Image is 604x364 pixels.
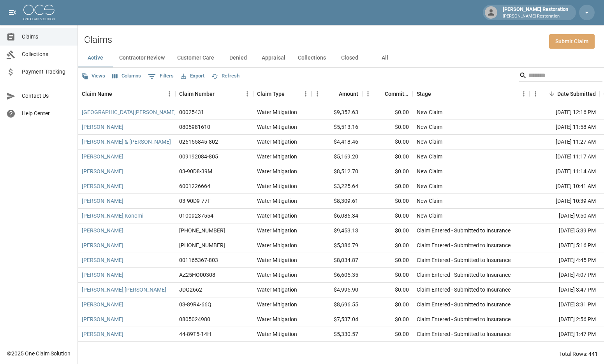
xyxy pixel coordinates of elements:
[22,109,71,118] span: Help Center
[530,209,600,223] div: [DATE] 9:50 AM
[82,197,123,205] a: [PERSON_NAME]
[179,271,215,279] div: AZ25HO00308
[22,92,71,100] span: Contact Us
[179,138,218,146] div: 026155845-802
[500,5,571,19] div: [PERSON_NAME] Restoration
[257,212,297,220] div: Water Mitigation
[312,268,362,283] div: $6,605.35
[257,241,297,249] div: Water Mitigation
[312,209,362,223] div: $6,086.34
[112,88,123,99] button: Sort
[417,123,442,131] div: New Claim
[257,315,297,323] div: Water Mitigation
[312,238,362,253] div: $5,386.79
[312,149,362,164] div: $5,169.20
[546,88,557,99] button: Sort
[312,120,362,135] div: $5,513.16
[82,83,112,105] div: Claim Name
[257,108,297,116] div: Water Mitigation
[312,297,362,312] div: $8,696.55
[82,315,123,323] a: [PERSON_NAME]
[23,5,55,20] img: ocs-logo-white-transparent.png
[549,34,595,49] a: Submit Claim
[179,70,206,82] button: Export
[362,283,413,297] div: $0.00
[179,286,202,294] div: JDG2662
[417,256,511,264] div: Claim Entered - Submitted to Insurance
[362,135,413,149] div: $0.00
[179,153,218,160] div: 009192084-805
[179,182,210,190] div: 6001226664
[362,297,413,312] div: $0.00
[257,197,297,205] div: Water Mitigation
[417,315,511,323] div: Claim Entered - Submitted to Insurance
[257,301,297,308] div: Water Mitigation
[292,49,332,67] button: Collections
[257,182,297,190] div: Water Mitigation
[417,167,442,175] div: New Claim
[241,88,253,100] button: Menu
[7,350,70,357] div: © 2025 One Claim Solution
[257,330,297,338] div: Water Mitigation
[179,212,213,220] div: 01009237554
[362,194,413,209] div: $0.00
[257,271,297,279] div: Water Mitigation
[82,138,171,146] a: [PERSON_NAME] & [PERSON_NAME]
[179,197,211,205] div: 03-90D9-77F
[530,238,600,253] div: [DATE] 5:16 PM
[84,34,112,46] h2: Claims
[257,167,297,175] div: Water Mitigation
[312,327,362,342] div: $5,330.57
[113,49,171,67] button: Contractor Review
[530,327,600,342] div: [DATE] 1:47 PM
[362,179,413,194] div: $0.00
[82,271,123,279] a: [PERSON_NAME]
[78,83,175,105] div: Claim Name
[362,312,413,327] div: $0.00
[559,350,598,358] div: Total Rows: 441
[179,123,210,131] div: 0805981610
[82,227,123,234] a: [PERSON_NAME]
[300,88,312,100] button: Menu
[530,253,600,268] div: [DATE] 4:45 PM
[385,83,409,105] div: Committed Amount
[171,49,220,67] button: Customer Care
[362,209,413,223] div: $0.00
[431,88,442,99] button: Sort
[362,238,413,253] div: $0.00
[530,88,541,100] button: Menu
[417,330,511,338] div: Claim Entered - Submitted to Insurance
[362,88,374,100] button: Menu
[22,68,71,76] span: Payment Tracking
[362,342,413,357] div: $0.00
[179,330,211,338] div: 44-89T5-14H
[530,223,600,238] div: [DATE] 5:39 PM
[255,49,292,67] button: Appraisal
[82,301,123,308] a: [PERSON_NAME]
[257,138,297,146] div: Water Mitigation
[253,83,312,105] div: Claim Type
[417,227,511,234] div: Claim Entered - Submitted to Insurance
[22,33,71,41] span: Claims
[5,5,20,20] button: open drawer
[417,301,511,308] div: Claim Entered - Submitted to Insurance
[530,179,600,194] div: [DATE] 10:41 AM
[362,223,413,238] div: $0.00
[312,105,362,120] div: $9,352.63
[362,164,413,179] div: $0.00
[367,49,402,67] button: All
[312,283,362,297] div: $4,995.90
[257,123,297,131] div: Water Mitigation
[362,149,413,164] div: $0.00
[519,69,602,83] div: Search
[518,88,530,100] button: Menu
[257,227,297,234] div: Water Mitigation
[79,70,107,82] button: Views
[328,88,339,99] button: Sort
[312,342,362,357] div: $6,531.68
[312,135,362,149] div: $4,418.46
[557,83,596,105] div: Date Submitted
[417,271,511,279] div: Claim Entered - Submitted to Insurance
[417,108,442,116] div: New Claim
[417,83,431,105] div: Stage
